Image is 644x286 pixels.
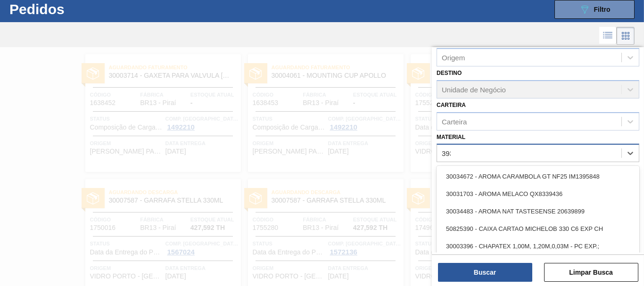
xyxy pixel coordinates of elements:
[437,220,639,237] div: 50825390 - CAIXA CARTAO MICHELOB 330 C6 EXP CH
[437,102,466,108] label: Carteira
[599,27,617,45] div: Visão em Lista
[437,237,639,255] div: 30003396 - CHAPATEX 1,00M, 1,20M,0,03M - PC EXP.;
[594,6,611,13] span: Filtro
[442,53,465,61] div: Origem
[437,134,465,140] label: Material
[9,4,141,15] h1: Pedidos
[437,203,639,220] div: 30034483 - AROMA NAT TASTESENSE 20639899
[437,168,639,185] div: 30034672 - AROMA CARAMBOLA GT NF25 IM1395848
[437,70,462,76] label: Destino
[617,27,635,45] div: Visão em Cards
[437,185,639,203] div: 30031703 - AROMA MELACO QX8339436
[442,117,467,125] div: Carteira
